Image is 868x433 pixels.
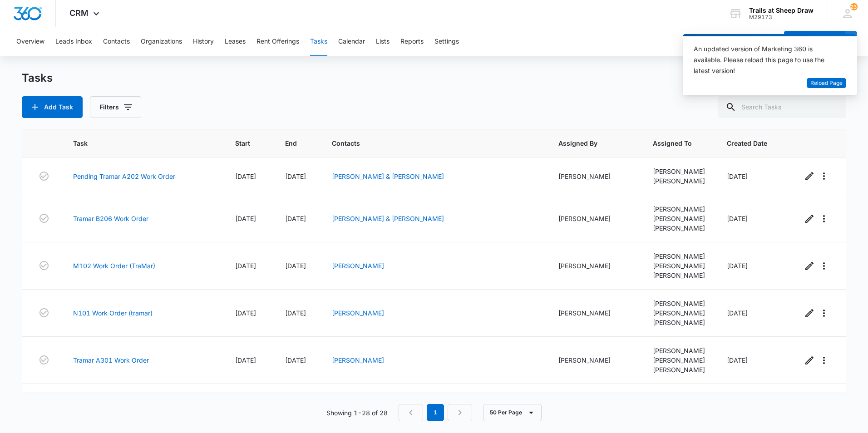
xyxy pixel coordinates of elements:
[193,27,214,56] button: History
[332,262,384,270] a: [PERSON_NAME]
[285,262,306,270] span: [DATE]
[332,138,523,148] span: Contacts
[235,138,250,148] span: Start
[376,27,390,56] button: Lists
[807,78,846,89] button: Reload Page
[256,27,299,56] button: Rent Offerings
[90,96,141,118] button: Filters
[338,27,365,56] button: Calendar
[400,27,424,56] button: Reports
[22,71,53,85] h1: Tasks
[235,215,256,222] span: [DATE]
[653,365,705,374] div: [PERSON_NAME]
[285,138,297,148] span: End
[784,31,845,53] button: Add Contact
[653,308,705,318] div: [PERSON_NAME]
[653,355,705,365] div: [PERSON_NAME]
[103,27,130,56] button: Contacts
[332,356,384,364] a: [PERSON_NAME]
[69,8,89,18] span: CRM
[653,251,705,261] div: [PERSON_NAME]
[483,404,542,421] button: 50 Per Page
[653,271,705,280] div: [PERSON_NAME]
[558,138,618,148] span: Assigned By
[558,355,631,365] div: [PERSON_NAME]
[653,167,705,176] div: [PERSON_NAME]
[653,346,705,355] div: [PERSON_NAME]
[285,172,306,180] span: [DATE]
[718,96,846,118] input: Search Tasks
[558,261,631,271] div: [PERSON_NAME]
[749,7,814,14] div: account name
[326,408,388,418] p: Showing 1-28 of 28
[73,172,175,181] a: Pending Tramar A202 Work Order
[694,44,835,76] div: An updated version of Marketing 360 is available. Please reload this page to use the latest version!
[332,215,444,222] a: [PERSON_NAME] & [PERSON_NAME]
[285,309,306,317] span: [DATE]
[653,299,705,308] div: [PERSON_NAME]
[727,172,748,180] span: [DATE]
[285,356,306,364] span: [DATE]
[558,172,631,181] div: [PERSON_NAME]
[73,214,148,223] a: Tramar B206 Work Order
[73,355,149,365] a: Tramar A301 Work Order
[653,318,705,327] div: [PERSON_NAME]
[653,214,705,223] div: [PERSON_NAME]
[235,262,256,270] span: [DATE]
[332,172,444,180] a: [PERSON_NAME] & [PERSON_NAME]
[235,356,256,364] span: [DATE]
[16,27,44,56] button: Overview
[653,204,705,214] div: [PERSON_NAME]
[285,215,306,222] span: [DATE]
[399,404,472,421] nav: Pagination
[727,262,748,270] span: [DATE]
[850,3,858,10] span: 237
[225,27,246,56] button: Leases
[332,309,384,317] a: [PERSON_NAME]
[727,215,748,222] span: [DATE]
[141,27,182,56] button: Organizations
[727,138,767,148] span: Created Date
[558,214,631,223] div: [PERSON_NAME]
[235,172,256,180] span: [DATE]
[22,96,83,118] button: Add Task
[235,309,256,317] span: [DATE]
[749,14,814,20] div: account id
[434,27,459,56] button: Settings
[558,308,631,318] div: [PERSON_NAME]
[810,79,843,88] span: Reload Page
[55,27,92,56] button: Leads Inbox
[73,261,155,271] a: M102 Work Order (TraMar)
[727,356,748,364] span: [DATE]
[653,138,692,148] span: Assigned To
[653,261,705,271] div: [PERSON_NAME]
[427,404,444,421] em: 1
[727,309,748,317] span: [DATE]
[310,27,327,56] button: Tasks
[653,223,705,233] div: [PERSON_NAME]
[850,3,858,10] div: notifications count
[653,176,705,186] div: [PERSON_NAME]
[73,138,200,148] span: Task
[73,308,153,318] a: N101 Work Order (tramar)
